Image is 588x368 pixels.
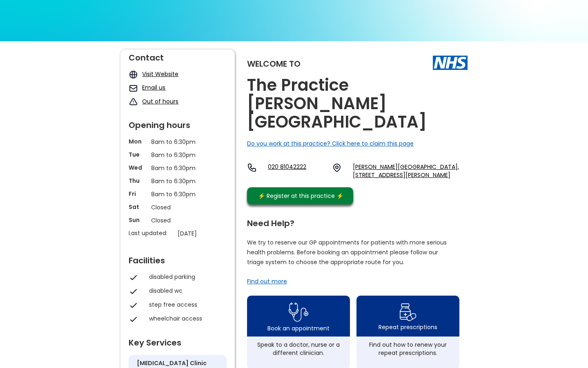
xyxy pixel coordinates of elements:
img: exclamation icon [129,97,138,107]
div: disabled wc [149,287,223,295]
a: 020 81042222 [268,163,325,179]
img: telephone icon [247,163,257,173]
div: Repeat prescriptions [379,323,437,331]
img: mail icon [129,83,138,93]
a: [PERSON_NAME][GEOGRAPHIC_DATA], [STREET_ADDRESS][PERSON_NAME] [353,163,468,179]
div: Key Services [129,334,227,347]
div: Book an appointment [267,324,330,332]
p: Sat [129,203,147,211]
div: Welcome to [247,60,301,68]
div: Find out how to renew your repeat prescriptions. [361,341,455,357]
p: 8am to 6:30pm [151,190,204,199]
div: Opening hours [129,117,227,129]
p: Tue [129,150,147,159]
img: book appointment icon [289,300,308,324]
a: Email us [142,83,165,92]
p: 8am to 6:30pm [151,137,204,146]
p: We try to reserve our GP appointments for patients with more serious health problems. Before book... [247,238,447,267]
p: Closed [151,203,204,212]
p: Sun [129,216,147,224]
p: Thu [129,177,147,185]
p: Closed [151,216,204,225]
div: ⚡️ Register at this practice ⚡️ [254,191,347,200]
div: wheelchair access [149,314,223,323]
a: Do you work at this practice? Click here to claim this page [247,139,414,148]
a: Find out more [247,277,287,285]
img: practice location icon [332,163,342,173]
p: Fri [129,190,147,198]
a: ⚡️ Register at this practice ⚡️ [247,187,353,204]
p: 8am to 6:30pm [151,164,204,173]
a: Visit Website [142,70,178,78]
h5: [MEDICAL_DATA] clinic [137,359,207,367]
div: step free access [149,301,223,309]
p: Wed [129,164,147,172]
p: [DATE] [178,229,231,238]
div: Speak to a doctor, nurse or a different clinician. [251,341,346,357]
div: Need Help? [247,215,459,227]
p: Last updated: [129,229,174,237]
h2: The Practice [PERSON_NAME][GEOGRAPHIC_DATA] [247,76,468,131]
img: The NHS logo [433,56,468,70]
div: disabled parking [149,273,223,281]
p: Mon [129,137,147,146]
img: globe icon [129,70,138,79]
a: Out of hours [142,97,178,105]
p: 8am to 6:30pm [151,177,204,186]
img: repeat prescription icon [399,301,417,323]
div: Facilities [129,252,227,265]
p: 8am to 6:30pm [151,150,204,159]
div: Contact [129,49,227,62]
